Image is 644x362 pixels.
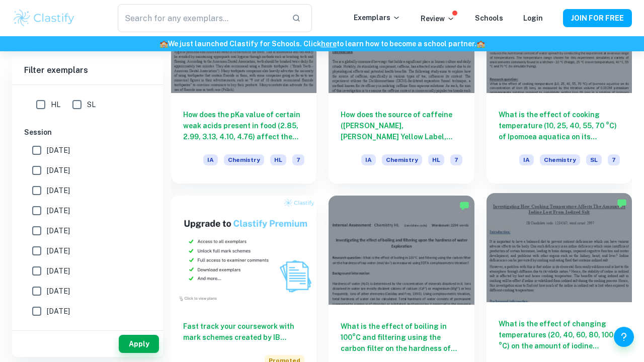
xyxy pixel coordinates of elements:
[47,165,70,176] span: [DATE]
[51,99,60,110] span: HL
[459,201,469,211] img: Marked
[171,196,316,305] img: Thumbnail
[321,40,337,48] a: here
[608,154,620,165] span: 7
[476,40,485,48] span: 🏫
[183,109,304,142] h6: How does the pKa value of certain weak acids present in food (2.85, 2.99, 3.13, 4.10, 4.76) affec...
[47,225,70,236] span: [DATE]
[47,326,70,337] span: [DATE]
[499,109,620,142] h6: What is the effect of cooking temperature (10, 25, 40, 55, 70 °C) of Ipomoea aquatica on its conc...
[341,321,462,354] h6: What is the effect of boiling in 100°C and filtering using the carbon filter on the hardness of t...
[118,4,284,32] input: Search for any exemplars...
[617,198,627,208] img: Marked
[341,109,462,142] h6: How does the source of caffeine ([PERSON_NAME], [PERSON_NAME] Yellow Label, [PERSON_NAME], [PERSO...
[421,13,455,24] p: Review
[24,127,151,138] h6: Session
[47,145,70,156] span: [DATE]
[270,154,286,165] span: HL
[203,154,218,165] span: IA
[450,154,462,165] span: 7
[47,286,70,297] span: [DATE]
[475,14,503,22] a: Schools
[540,154,580,165] span: Chemistry
[47,306,70,317] span: [DATE]
[614,327,634,347] button: Help and Feedback
[354,12,400,23] p: Exemplars
[47,185,70,196] span: [DATE]
[563,9,632,27] button: JOIN FOR FREE
[159,40,168,48] span: 🏫
[12,8,76,28] img: Clastify logo
[428,154,444,165] span: HL
[47,245,70,256] span: [DATE]
[499,318,620,351] h6: What is the effect of changing temperatures (20, 40, 60, 80, 100 °C) on the amount of iodine rema...
[119,335,159,353] button: Apply
[382,154,422,165] span: Chemistry
[12,56,163,84] h6: Filter exemplars
[47,265,70,277] span: [DATE]
[519,154,534,165] span: IA
[586,154,602,165] span: SL
[523,14,543,22] a: Login
[2,38,642,49] h6: We just launched Clastify for Schools. Click to learn how to become a school partner.
[224,154,264,165] span: Chemistry
[292,154,304,165] span: 7
[47,205,70,216] span: [DATE]
[87,99,96,110] span: SL
[183,321,304,343] h6: Fast track your coursework with mark schemes created by IB examiners. Upgrade now
[361,154,376,165] span: IA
